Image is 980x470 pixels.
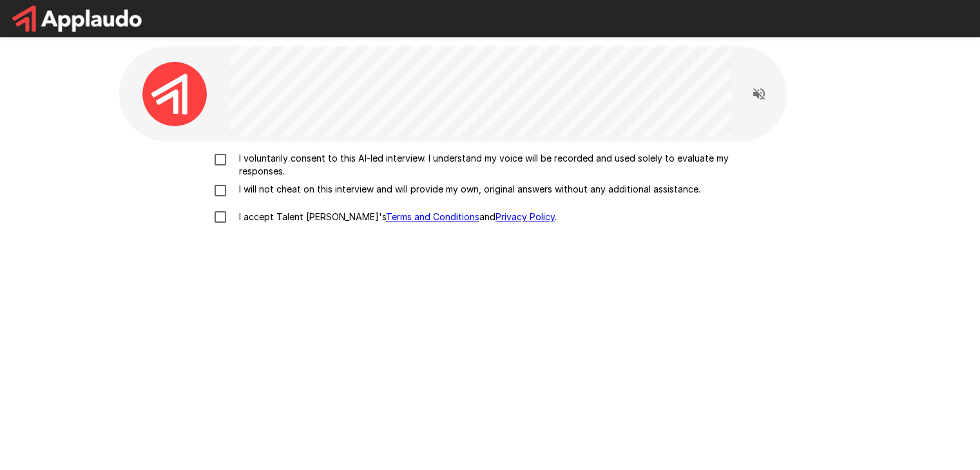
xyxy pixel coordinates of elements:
[746,81,772,107] button: Read questions aloud
[386,211,479,222] a: Terms and Conditions
[234,152,774,178] p: I voluntarily consent to this AI-led interview. I understand my voice will be recorded and used s...
[495,211,555,222] a: Privacy Policy
[234,183,700,196] p: I will not cheat on this interview and will provide my own, original answers without any addition...
[142,62,207,126] img: applaudo_avatar.png
[234,211,557,223] p: I accept Talent [PERSON_NAME]'s and .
